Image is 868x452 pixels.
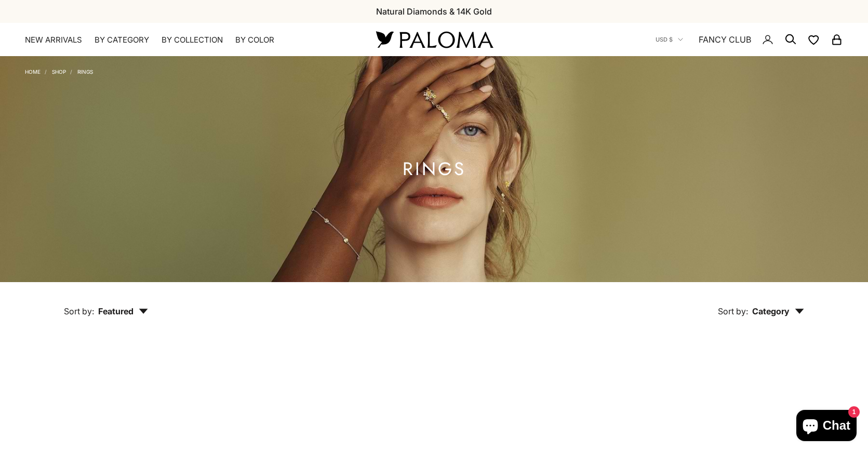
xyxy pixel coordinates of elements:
[25,35,351,45] nav: Primary navigation
[403,163,466,176] h1: Rings
[95,35,149,45] summary: By Category
[77,69,93,75] a: Rings
[718,306,748,316] span: Sort by:
[162,35,223,45] summary: By Collection
[25,67,93,75] nav: Breadcrumb
[694,282,828,326] button: Sort by: Category
[40,282,172,326] button: Sort by: Featured
[699,33,751,46] a: FANCY CLUB
[64,306,94,316] span: Sort by:
[656,35,683,44] button: USD $
[793,410,860,444] inbox-online-store-chat: Shopify online store chat
[752,306,804,316] span: Category
[98,306,148,316] span: Featured
[52,69,66,75] a: Shop
[656,23,843,56] nav: Secondary navigation
[235,35,274,45] summary: By Color
[376,5,492,18] p: Natural Diamonds & 14K Gold
[25,35,82,45] a: NEW ARRIVALS
[656,35,673,44] span: USD $
[25,69,41,75] a: Home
